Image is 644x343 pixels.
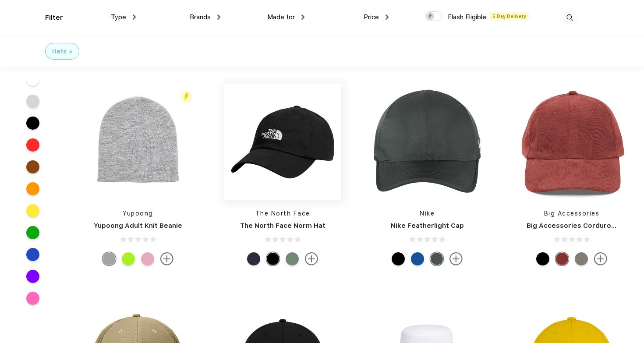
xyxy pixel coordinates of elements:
img: more.svg [160,252,173,265]
div: Duck Green/Deep Nori [286,252,299,265]
img: func=resize&h=266 [80,84,196,200]
img: more.svg [594,252,607,265]
span: Type [111,13,126,21]
div: Heather [103,252,116,265]
img: dropdown.png [301,14,304,20]
span: 5 Day Delivery [490,12,529,20]
a: Yupoong [123,210,153,217]
div: Burgundy [556,252,569,265]
div: Baby Pink [141,252,154,265]
img: more.svg [305,252,318,265]
img: filter_cancel.svg [69,50,72,53]
span: Brands [190,13,211,21]
a: Big Accessories Corduroy Cap [527,222,630,230]
a: Nike Featherlight Cap [391,222,464,230]
img: desktop_search.svg [563,11,577,25]
div: Anthracite [430,252,443,265]
span: Made for [267,13,295,21]
img: dropdown.png [386,14,389,20]
a: The North Face Norm Hat [240,222,326,230]
a: The North Face [255,210,310,217]
img: dropdown.png [217,14,220,20]
div: Olive [575,252,588,265]
img: func=resize&h=266 [224,84,341,200]
a: Nike [420,210,435,217]
span: Price [364,13,379,21]
div: Safety Green [122,252,135,265]
div: Hats [52,47,67,56]
div: Black [536,252,549,265]
span: Flash Eligible [448,13,486,21]
img: flash_active_toggle.svg [180,91,192,103]
div: Game Royal [411,252,424,265]
img: dropdown.png [133,14,136,20]
a: Yupoong Adult Knit Beanie [94,222,182,230]
div: TNF Black [266,252,280,265]
div: Filter [45,13,63,23]
img: func=resize&h=266 [513,84,630,200]
img: func=resize&h=266 [369,84,485,200]
div: Black [392,252,405,265]
div: Summit Navy [247,252,260,265]
img: more.svg [449,252,463,265]
a: Big Accessories [544,210,600,217]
